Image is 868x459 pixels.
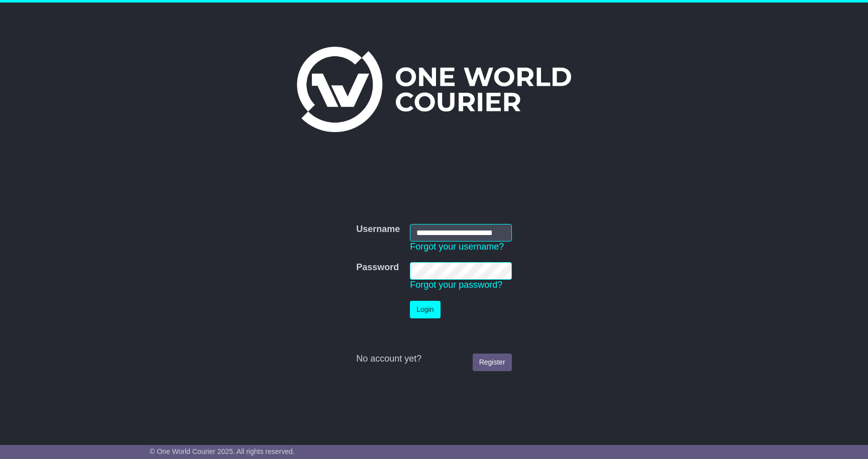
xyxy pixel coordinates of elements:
div: No account yet? [356,354,512,365]
button: Login [410,301,440,318]
a: Forgot your username? [410,242,504,252]
label: Password [356,262,399,273]
label: Username [356,224,400,235]
span: © One World Courier 2025. All rights reserved. [150,447,295,455]
a: Register [473,354,512,371]
a: Forgot your password? [410,280,502,290]
img: One World [297,47,571,132]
